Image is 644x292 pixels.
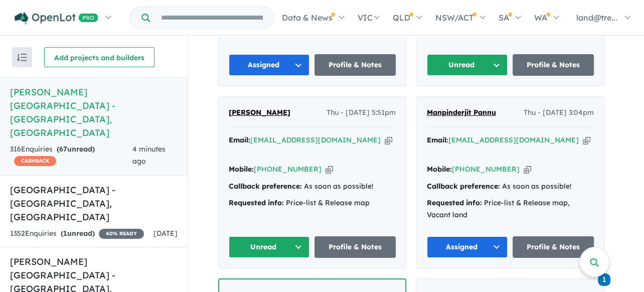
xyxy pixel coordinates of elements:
div: Price-list & Release map, Vacant land [427,197,594,221]
div: 1352 Enquir ies [10,228,144,240]
input: Try estate name, suburb, builder or developer [152,7,272,29]
div: Price-list & Release map [229,197,396,209]
strong: Mobile: [427,165,452,174]
span: Thu - [DATE] 5:51pm [327,107,396,119]
a: Profile & Notes [314,54,396,76]
button: Unread [229,236,310,258]
a: Profile & Notes [314,236,396,258]
a: [PERSON_NAME] [229,107,290,119]
strong: Mobile: [229,165,254,174]
span: [PERSON_NAME] [229,108,290,117]
span: 1 [63,229,67,238]
strong: Requested info: [229,198,284,207]
a: Profile & Notes [513,54,594,76]
span: Thu - [DATE] 3:04pm [524,107,594,119]
a: [EMAIL_ADDRESS][DOMAIN_NAME] [448,135,579,144]
button: Assigned [229,54,310,76]
span: 40 % READY [99,229,144,239]
a: Profile & Notes [513,236,594,258]
button: Copy [524,164,531,175]
div: 316 Enquir ies [10,143,132,168]
span: Manpinderjit Pannu [427,108,496,117]
strong: Callback preference: [427,182,500,191]
span: 1 [598,273,610,286]
a: [PHONE_NUMBER] [452,165,520,174]
a: [PHONE_NUMBER] [254,165,321,174]
strong: ( unread) [61,229,95,238]
strong: Callback preference: [229,182,302,191]
strong: ( unread) [57,144,95,154]
button: Add projects and builders [44,47,154,67]
span: [DATE] [153,229,178,238]
button: Unread [427,54,508,76]
h5: [PERSON_NAME][GEOGRAPHIC_DATA] - [GEOGRAPHIC_DATA] , [GEOGRAPHIC_DATA] [10,85,178,139]
button: Assigned [427,236,508,258]
span: land@tre... [576,13,617,23]
span: 4 minutes ago [132,144,166,166]
span: 67 [59,144,67,154]
img: sort.svg [17,54,27,61]
div: As soon as possible! [229,181,396,193]
strong: Requested info: [427,198,482,207]
span: CASHBACK [14,156,56,166]
div: As soon as possible! [427,181,594,193]
strong: Email: [427,135,448,144]
a: [EMAIL_ADDRESS][DOMAIN_NAME] [250,135,381,144]
h5: [GEOGRAPHIC_DATA] - [GEOGRAPHIC_DATA] , [GEOGRAPHIC_DATA] [10,183,178,224]
a: 1 [598,272,610,286]
button: Copy [385,135,392,145]
strong: Email: [229,135,250,144]
a: Manpinderjit Pannu [427,107,496,119]
button: Copy [326,164,333,175]
img: Openlot PRO Logo White [15,12,98,25]
button: Copy [583,135,590,145]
